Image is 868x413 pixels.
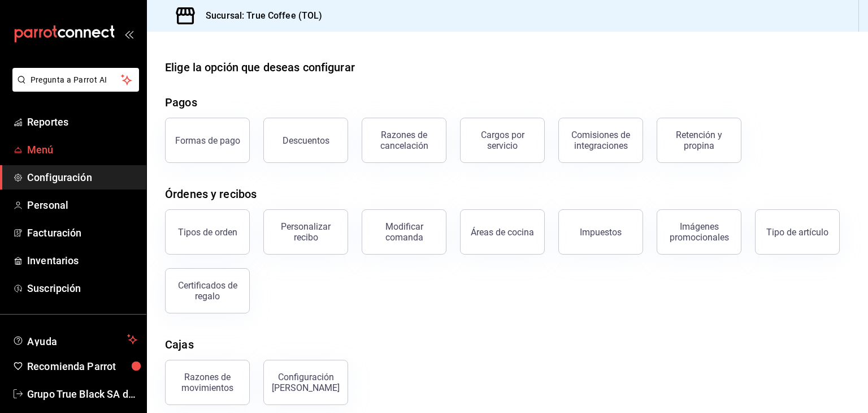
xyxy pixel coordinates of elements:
[178,227,237,238] div: Tipos de orden
[558,118,643,163] button: Comisiones de integraciones
[664,130,734,151] div: Retención y propina
[263,209,348,255] button: Personalizar recibo
[165,268,250,313] button: Certificados de regalo
[27,253,137,268] span: Inventarios
[263,360,348,405] button: Configuración [PERSON_NAME]
[471,227,534,238] div: Áreas de cocina
[165,118,250,163] button: Formas de pago
[172,280,242,302] div: Certificados de regalo
[27,114,137,130] span: Reportes
[657,118,741,163] button: Retención y propina
[467,130,537,151] div: Cargos por servicio
[362,209,446,255] button: Modificar comanda
[263,118,348,163] button: Descuentos
[27,281,137,296] span: Suscripción
[369,221,439,243] div: Modificar comanda
[165,94,197,111] div: Pagos
[172,372,242,393] div: Razones de movimientos
[31,74,121,86] span: Pregunta a Parrot AI
[27,333,123,346] span: Ayuda
[558,209,643,255] button: Impuestos
[165,360,250,405] button: Razones de movimientos
[165,209,250,255] button: Tipos de orden
[27,142,137,157] span: Menú
[362,118,446,163] button: Razones de cancelación
[283,135,329,146] div: Descuentos
[175,135,240,146] div: Formas de pago
[460,118,545,163] button: Cargos por servicio
[566,130,636,151] div: Comisiones de integraciones
[124,29,133,38] button: open_drawer_menu
[165,336,194,353] div: Cajas
[766,227,828,238] div: Tipo de artículo
[165,59,355,76] div: Elige la opción que deseas configurar
[271,372,341,393] div: Configuración [PERSON_NAME]
[165,186,257,203] div: Órdenes y recibos
[27,386,137,402] span: Grupo True Black SA de CV
[580,227,622,238] div: Impuestos
[197,9,323,23] h3: Sucursal: True Coffee (TOL)
[657,209,741,255] button: Imágenes promocionales
[460,209,545,255] button: Áreas de cocina
[27,359,137,374] span: Recomienda Parrot
[27,197,137,213] span: Personal
[271,221,341,243] div: Personalizar recibo
[664,221,734,243] div: Imágenes promocionales
[755,209,840,255] button: Tipo de artículo
[369,130,439,151] div: Razones de cancelación
[27,225,137,240] span: Facturación
[8,82,139,94] a: Pregunta a Parrot AI
[12,68,139,92] button: Pregunta a Parrot AI
[27,170,137,185] span: Configuración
